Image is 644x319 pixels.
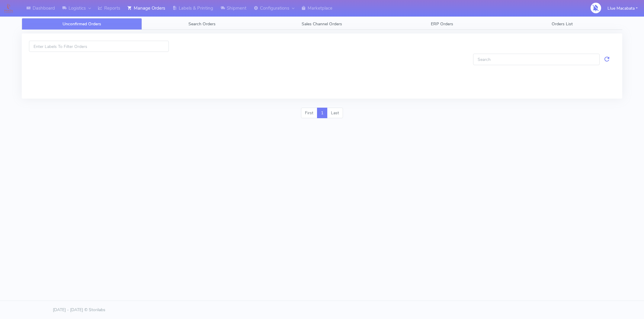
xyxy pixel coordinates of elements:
[473,54,600,65] input: Search
[603,2,642,14] button: Llue Macabata
[29,41,169,52] input: Enter Labels To Filter Orders
[22,18,622,30] ul: Tabs
[431,21,453,27] span: ERP Orders
[188,21,216,27] span: Search Orders
[552,21,573,27] span: Orders List
[317,108,327,118] a: 1
[302,21,342,27] span: Sales Channel Orders
[62,21,101,27] span: Unconfirmed Orders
